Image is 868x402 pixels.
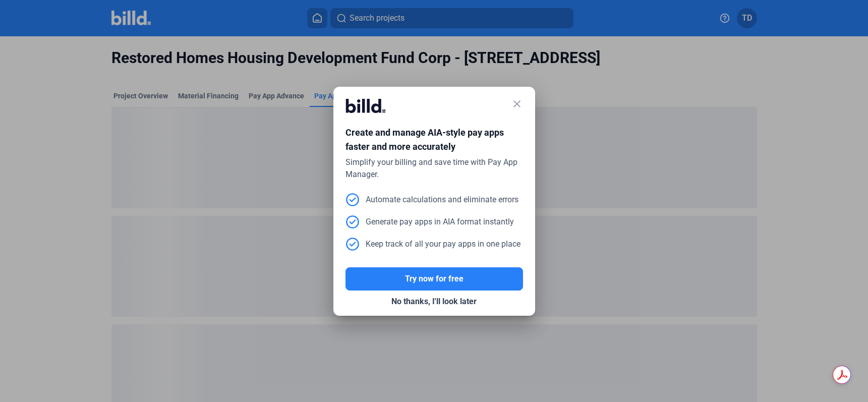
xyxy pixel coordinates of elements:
div: Keep track of all your pay apps in one place [345,237,520,251]
div: Automate calculations and eliminate errors [345,193,518,207]
div: Create and manage AIA-style pay apps faster and more accurately [345,126,523,156]
button: Try now for free [345,267,523,291]
div: Simplify your billing and save time with Pay App Manager. [345,156,523,181]
div: Generate pay apps in AIA format instantly [345,215,514,229]
mat-icon: close [511,98,523,110]
button: No thanks, I'll look later [345,291,523,313]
